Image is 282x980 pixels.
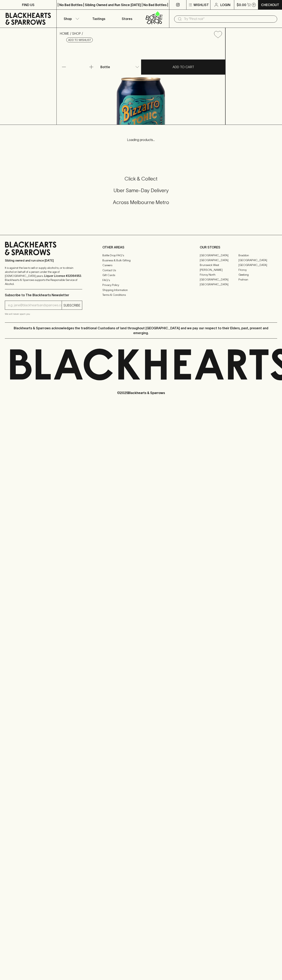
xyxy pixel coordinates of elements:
[238,277,277,282] a: Prahran
[238,272,277,277] a: Geelong
[200,258,238,263] a: [GEOGRAPHIC_DATA]
[102,268,180,273] a: Contact Us
[44,274,81,277] strong: Liquor License #32064953
[5,175,277,182] h5: Click & Collect
[200,282,238,287] a: [GEOGRAPHIC_DATA]
[102,288,180,292] a: Shipping Information
[173,65,194,69] p: ADD TO CART
[102,258,180,263] a: Business & Bulk Gifting
[62,301,82,310] button: SUBSCRIBE
[102,283,180,288] a: Privacy Policy
[200,277,238,282] a: [GEOGRAPHIC_DATA]
[5,293,82,297] p: Subscribe to The Blackhearts Newsletter
[102,245,180,250] p: OTHER AREAS
[63,303,80,308] p: SUBSCRIBE
[113,10,141,28] a: Stores
[261,2,279,7] p: Checkout
[102,273,180,278] a: Gift Cards
[200,263,238,267] a: Brunswick West
[64,16,72,21] p: Shop
[238,258,277,263] a: [GEOGRAPHIC_DATA]
[122,16,132,21] p: Stores
[238,267,277,272] a: Fitzroy
[5,199,277,206] h5: Across Melbourne Metro
[200,272,238,277] a: Fitzroy North
[4,137,278,142] p: Loading products...
[57,41,225,125] img: 36960.png
[5,259,82,263] p: Sibling owned and run since [DATE]
[238,253,277,258] a: Braddon
[102,253,180,258] a: Bottle Drop FAQ's
[92,16,105,21] p: Tastings
[184,16,274,22] input: Try "Pinot noir"
[72,32,81,35] a: SHOP
[60,32,69,35] a: HOME
[220,2,230,7] p: Login
[200,253,238,258] a: [GEOGRAPHIC_DATA]
[141,59,225,75] button: ADD TO CART
[57,10,85,28] button: Shop
[5,266,82,286] p: It is against the law to sell or supply alcohol to, or to obtain alcohol on behalf of a person un...
[100,65,110,69] p: Bottle
[238,263,277,267] a: [GEOGRAPHIC_DATA]
[8,326,274,335] p: Blackhearts & Sparrows acknowledges the traditional Custodians of land throughout [GEOGRAPHIC_DAT...
[99,63,141,71] div: Bottle
[85,10,113,28] a: Tastings
[102,293,180,297] a: Terms & Conditions
[200,245,277,250] p: OUR STORES
[253,4,255,6] p: 0
[66,38,93,42] button: Add to wishlist
[200,267,238,272] a: [PERSON_NAME]
[194,2,209,7] p: Wishlist
[5,187,277,194] h5: Uber Same-Day Delivery
[8,302,62,309] input: e.g. jane@blackheartsandsparrows.com.au
[22,2,34,7] p: FIND US
[5,312,82,316] p: We will never spam you
[102,263,180,268] a: Careers
[5,159,277,227] div: Call to action block
[102,278,180,283] a: FAQ's
[212,29,224,40] button: Add to wishlist
[237,2,246,7] p: $0.00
